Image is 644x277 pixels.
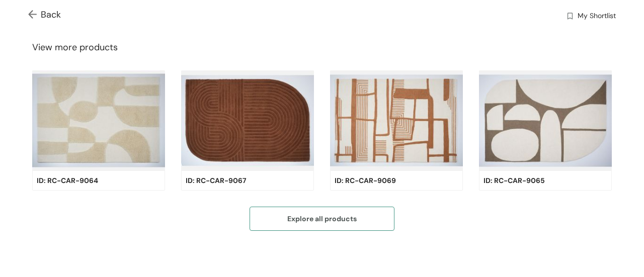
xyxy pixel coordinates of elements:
[330,70,463,171] img: product-img
[287,213,357,224] span: Explore all products
[32,70,165,171] img: product-img
[335,175,396,186] span: ID: RC-CAR-9069
[578,11,616,23] span: My Shortlist
[484,175,545,186] span: ID: RC-CAR-9065
[37,175,98,186] span: ID: RC-CAR-9064
[566,12,575,22] img: wishlist
[250,207,394,231] button: Explore all products
[479,70,612,171] img: product-img
[32,41,118,54] span: View more products
[186,175,247,186] span: ID: RC-CAR-9067
[28,10,41,21] img: Go back
[28,8,61,22] span: Back
[181,70,314,171] img: product-img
